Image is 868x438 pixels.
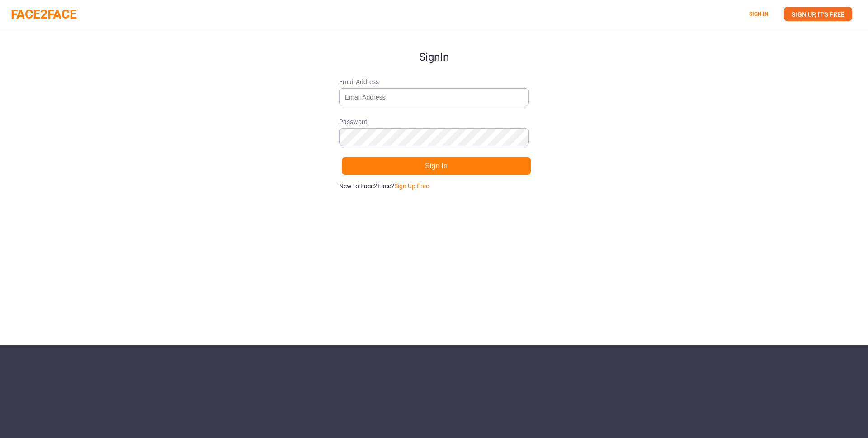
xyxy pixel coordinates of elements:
input: Email Address [339,88,529,106]
button: Sign In [341,157,531,175]
input: Password [339,128,529,146]
a: Sign Up Free [394,182,429,190]
a: SIGN IN [749,11,768,17]
a: FACE2FACE [11,7,77,22]
p: New to Face2Face? [339,181,529,190]
h1: Sign In [339,29,529,63]
span: Email Address [339,77,529,86]
a: SIGN UP, IT'S FREE [784,7,852,21]
span: Password [339,117,529,126]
